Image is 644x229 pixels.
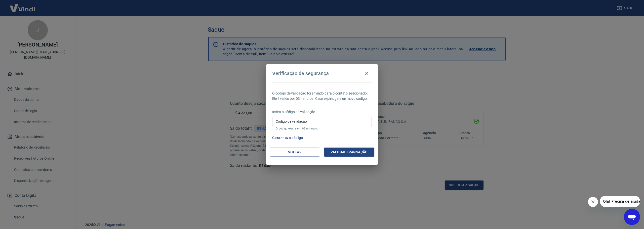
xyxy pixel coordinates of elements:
[270,133,305,143] button: Gerar novo código
[272,70,329,76] h4: Verificação de segurança
[270,148,320,157] button: Voltar
[600,196,640,207] iframe: Mensagem da empresa
[588,197,598,207] iframe: Fechar mensagem
[272,91,372,101] p: O código de validação foi enviado para o contato selecionado. Ele é válido por 03 minutos. Caso e...
[3,4,42,8] span: Olá! Precisa de ajuda?
[272,109,372,115] p: Insira o código de validação
[324,148,374,157] button: Validar transação
[624,209,640,225] iframe: Botão para abrir a janela de mensagens
[276,127,368,130] p: O código expira em 03 minutos.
